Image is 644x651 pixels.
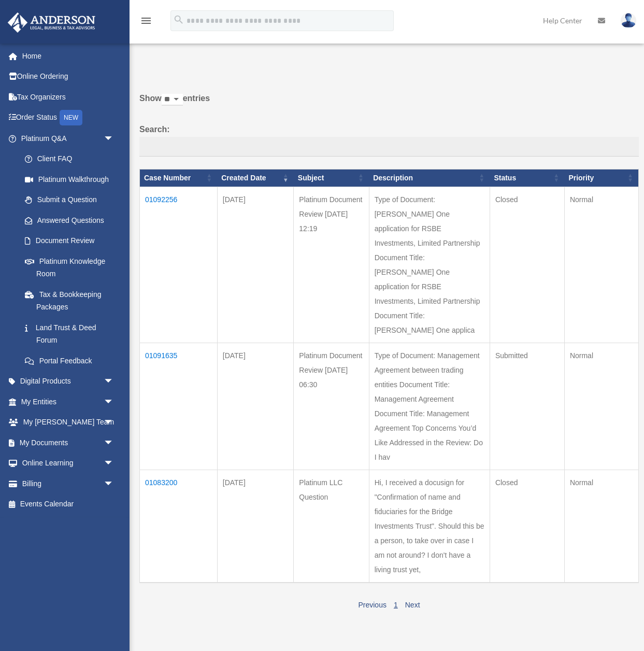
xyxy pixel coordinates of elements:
[394,601,398,609] a: 1
[139,91,639,116] label: Show entries
[104,371,124,392] span: arrow_drop_down
[564,187,638,343] td: Normal
[294,187,369,343] td: Platinum Document Review [DATE] 12:19
[369,187,490,343] td: Type of Document: [PERSON_NAME] One application for RSBE Investments, Limited Partnership Documen...
[217,470,294,583] td: [DATE]
[15,169,124,190] a: Platinum Walkthrough
[104,128,124,149] span: arrow_drop_down
[490,187,564,343] td: Closed
[15,284,124,317] a: Tax & Bookkeeping Packages
[7,371,130,392] a: Digital Productsarrow_drop_down
[405,601,420,609] a: Next
[369,169,490,187] th: Description: activate to sort column ascending
[7,432,130,453] a: My Documentsarrow_drop_down
[140,18,152,27] a: menu
[104,432,124,454] span: arrow_drop_down
[7,494,130,515] a: Events Calendar
[15,251,124,284] a: Platinum Knowledge Room
[217,343,294,470] td: [DATE]
[162,94,183,106] select: Showentries
[140,169,218,187] th: Case Number: activate to sort column ascending
[7,107,130,129] a: Order StatusNEW
[140,15,152,27] i: menu
[294,343,369,470] td: Platinum Document Review [DATE] 06:30
[7,87,130,107] a: Tax Organizers
[7,412,130,433] a: My [PERSON_NAME] Teamarrow_drop_down
[7,66,130,87] a: Online Ordering
[294,169,369,187] th: Subject: activate to sort column ascending
[7,46,130,66] a: Home
[7,391,130,412] a: My Entitiesarrow_drop_down
[104,473,124,494] span: arrow_drop_down
[369,343,490,470] td: Type of Document: Management Agreement between trading entities Document Title: Management Agreem...
[104,412,124,433] span: arrow_drop_down
[7,128,124,149] a: Platinum Q&Aarrow_drop_down
[140,343,218,470] td: 01091635
[369,470,490,583] td: Hi, I received a docusign for "Confirmation of name and fiduciaries for the Bridge Investments Tr...
[15,190,124,210] a: Submit a Question
[104,391,124,413] span: arrow_drop_down
[564,470,638,583] td: Normal
[15,210,119,231] a: Answered Questions
[564,343,638,470] td: Normal
[217,187,294,343] td: [DATE]
[7,473,130,494] a: Billingarrow_drop_down
[104,453,124,474] span: arrow_drop_down
[7,453,130,474] a: Online Learningarrow_drop_down
[294,470,369,583] td: Platinum LLC Question
[15,317,124,350] a: Land Trust & Deed Forum
[490,169,564,187] th: Status: activate to sort column ascending
[139,122,639,157] label: Search:
[140,470,218,583] td: 01083200
[5,12,98,33] img: Anderson Advisors Platinum Portal
[15,231,124,251] a: Document Review
[139,137,639,157] input: Search:
[564,169,638,187] th: Priority: activate to sort column ascending
[15,350,124,371] a: Portal Feedback
[217,169,294,187] th: Created Date: activate to sort column ascending
[621,13,636,28] img: User Pic
[358,601,386,609] a: Previous
[490,470,564,583] td: Closed
[173,14,184,25] i: search
[60,110,82,125] div: NEW
[140,187,218,343] td: 01092256
[490,343,564,470] td: Submitted
[15,149,124,169] a: Client FAQ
